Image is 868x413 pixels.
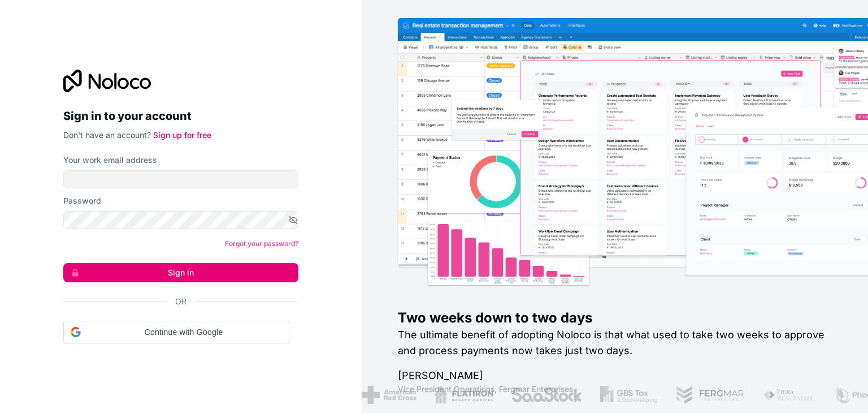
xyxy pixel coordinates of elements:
[63,106,298,126] h2: Sign in to your account
[398,384,832,395] h1: Vice President Operations , Fergmar Enterprises
[398,309,832,327] h1: Two weeks down to two days
[153,130,211,140] a: Sign up for free
[398,368,832,384] h1: [PERSON_NAME]
[361,386,415,404] img: /assets/american-red-cross-BAupjrZR.png
[63,211,298,229] input: Password
[63,321,289,343] div: Continue with Google
[63,154,157,166] label: Your work email address
[63,170,298,188] input: Email address
[63,195,101,206] label: Password
[63,130,151,140] span: Don't have an account?
[225,239,298,248] a: Forgot your password?
[63,263,298,282] button: Sign in
[398,327,832,359] h2: The ultimate benefit of adopting Noloco is that what used to take two weeks to approve and proces...
[85,326,282,338] span: Continue with Google
[175,296,186,307] span: Or
[58,342,295,367] iframe: Sign in with Google Button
